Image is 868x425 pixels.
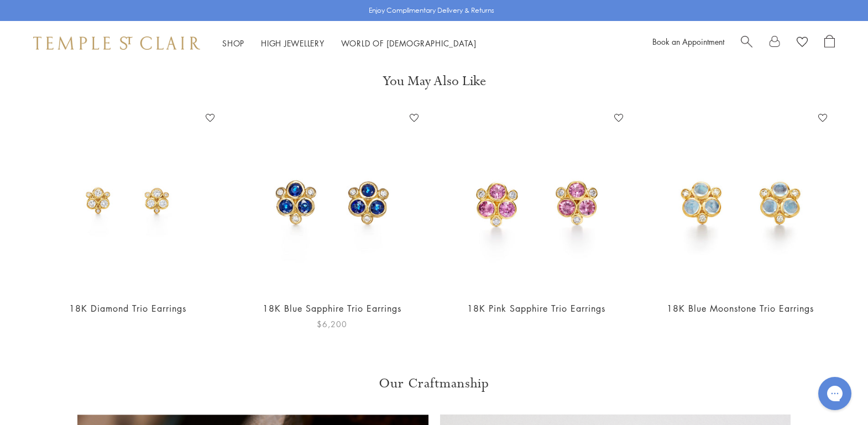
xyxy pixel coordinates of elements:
[263,302,401,314] a: 18K Blue Sapphire Trio Earrings
[317,318,347,330] span: $6,200
[824,35,835,51] a: Open Shopping Bag
[261,38,325,49] a: High JewelleryHigh Jewellery
[652,36,724,47] a: Book an Appointment
[69,302,186,314] a: 18K Diamond Trio Earrings
[467,302,605,314] a: 18K Pink Sapphire Trio Earrings
[741,35,752,51] a: Search
[44,72,824,90] h3: You May Also Like
[36,109,219,292] img: E11847-DIGRN50
[667,302,814,314] a: 18K Blue Moonstone Trio Earrings
[222,38,244,49] a: ShopShop
[77,375,791,392] h3: Our Craftmanship
[445,109,628,292] img: 18K Pink Sapphire Trio Earrings
[797,35,808,51] a: View Wishlist
[33,36,200,50] img: Temple St. Clair
[650,109,832,292] img: 18K Blue Moonstone Trio Earrings
[241,109,423,292] img: 18K Blue Sapphire Trio Earrings
[341,38,477,49] a: World of [DEMOGRAPHIC_DATA]World of [DEMOGRAPHIC_DATA]
[369,5,494,16] p: Enjoy Complimentary Delivery & Returns
[222,36,477,50] nav: Main navigation
[813,373,857,414] iframe: Gorgias live chat messenger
